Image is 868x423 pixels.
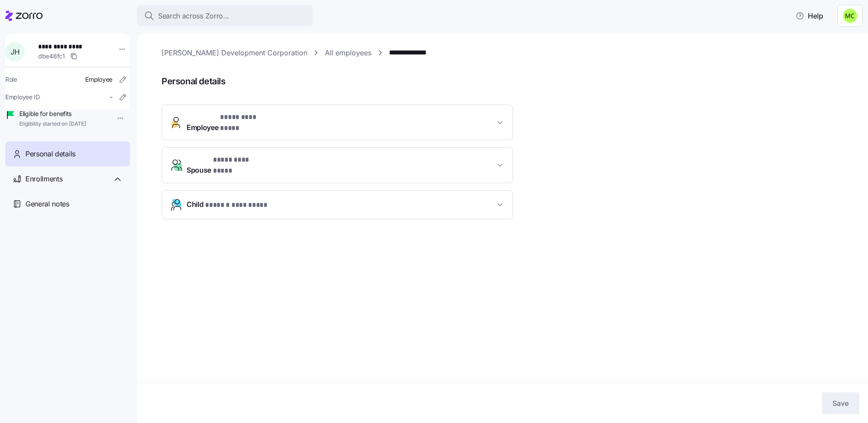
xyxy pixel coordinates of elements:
span: Employee [85,75,112,84]
button: Search across Zorro... [137,5,313,26]
span: dbe46fc1 [38,52,65,61]
span: Eligibility started on [DATE] [19,120,86,128]
span: Personal details [162,74,856,89]
img: fb6fbd1e9160ef83da3948286d18e3ea [843,9,857,23]
span: Spouse [187,155,267,176]
span: Role [5,75,17,84]
button: Help [789,7,830,25]
span: General notes [25,199,69,210]
span: Personal details [25,148,76,159]
button: Save [822,392,859,414]
span: Enrollments [25,174,62,184]
span: Eligible for benefits [19,109,86,118]
a: [PERSON_NAME] Development Corporation [162,47,307,58]
span: J H [11,48,19,55]
span: - [110,93,112,101]
span: Save [832,398,849,409]
span: Child [187,199,269,211]
a: All employees [325,47,371,58]
span: Help [796,11,823,21]
span: Employee ID [5,93,40,101]
span: Search across Zorro... [158,11,229,22]
span: Employee [187,112,274,133]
